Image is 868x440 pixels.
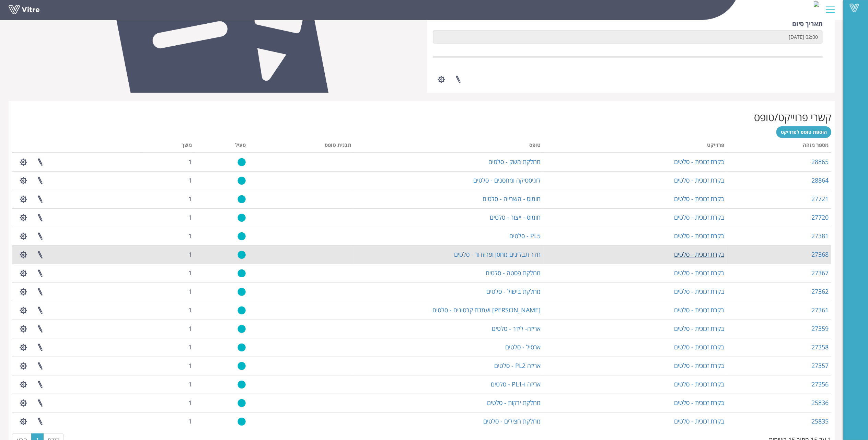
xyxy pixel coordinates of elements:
a: 27358 [811,343,829,351]
a: [PERSON_NAME] ועמדת קרטונים - סלטים [432,306,541,314]
a: 27721 [811,195,829,203]
a: בקרת זכוכית - סלטים [674,269,724,277]
td: 1 [142,208,195,227]
th: מספר מזהה [727,140,831,153]
a: מחלקת משק - סלטים [488,158,541,166]
a: 27359 [811,324,829,333]
th: תבנית טופס [248,140,354,153]
a: בקרת זכוכית - סלטים [674,158,724,166]
a: ארסיל - סלטים [505,343,541,351]
a: 27356 [811,380,829,388]
a: בקרת זכוכית - סלטים [674,306,724,314]
td: 1 [142,171,195,190]
td: 1 [142,264,195,282]
h2: קשרי פרוייקט/טופס [12,112,831,123]
td: 1 [142,282,195,301]
img: yes [238,269,246,278]
a: 27367 [811,269,829,277]
a: מחלקת חצילים - סלטים [483,417,541,425]
td: 1 [142,190,195,208]
td: 1 [142,338,195,357]
a: חומוס - השרייה - סלטים [483,195,541,203]
img: yes [238,176,246,185]
a: אריזה ו-PL1 - סלטים [491,380,541,388]
a: 27362 [811,287,829,296]
span: הוספת טופס לפרוייקט [781,129,827,135]
a: 27361 [811,306,829,314]
a: לוגיסטיקה ומחסנים - סלטים [473,176,541,184]
a: מחלקת בישול - סלטים [486,287,541,296]
th: משך [142,140,195,153]
img: yes [238,213,246,222]
a: 28865 [811,158,829,166]
img: af1731f1-fc1c-47dd-8edd-e51c8153d184.png [814,1,819,7]
td: 1 [142,245,195,264]
a: 28864 [811,176,829,184]
a: בקרת זכוכית - סלטים [674,213,724,221]
a: מחלקת ירקות - סלטים [487,398,541,407]
td: 1 [142,375,195,394]
td: 1 [142,153,195,171]
a: 25836 [811,398,829,407]
td: 1 [142,357,195,375]
img: yes [238,343,246,352]
img: yes [238,232,246,241]
a: בקרת זכוכית - סלטים [674,380,724,388]
img: yes [238,362,246,370]
th: פרוייקט [543,140,727,153]
td: 1 [142,301,195,320]
a: חומוס - ייצור - סלטים [490,213,541,221]
img: yes [238,380,246,389]
td: 1 [142,320,195,338]
img: yes [238,288,246,296]
td: 1 [142,227,195,245]
a: 27720 [811,213,829,221]
a: בקרת זכוכית - סלטים [674,250,724,258]
a: בקרת זכוכית - סלטים [674,417,724,425]
a: בקרת זכוכית - סלטים [674,176,724,184]
a: חדר תבלינים מחסן ופרוזדור - סלטים [454,250,541,258]
img: yes [238,325,246,333]
img: yes [238,306,246,315]
a: בקרת זכוכית - סלטים [674,361,724,370]
a: 27381 [811,232,829,240]
a: בקרת זכוכית - סלטים [674,324,724,333]
img: yes [238,195,246,204]
a: בקרת זכוכית - סלטים [674,287,724,296]
img: yes [238,399,246,407]
a: 27357 [811,361,829,370]
a: 27368 [811,250,829,258]
td: 1 [142,394,195,412]
a: בקרת זכוכית - סלטים [674,398,724,407]
img: yes [238,158,246,166]
th: פעיל [195,140,248,153]
a: אריזה- לידר - סלטים [492,324,541,333]
a: PL5 - סלטים [509,232,541,240]
a: מחלקת פסטה - סלטים [486,269,541,277]
a: בקרת זכוכית - סלטים [674,232,724,240]
a: הוספת טופס לפרוייקט [776,126,831,138]
label: תאריך סיום [792,20,823,28]
a: 25835 [811,417,829,425]
a: בקרת זכוכית - סלטים [674,195,724,203]
th: טופס [354,140,543,153]
a: בקרת זכוכית - סלטים [674,343,724,351]
td: 1 [142,412,195,431]
a: אריזה PL2 - סלטים [494,361,541,370]
img: yes [238,417,246,426]
img: yes [238,251,246,259]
